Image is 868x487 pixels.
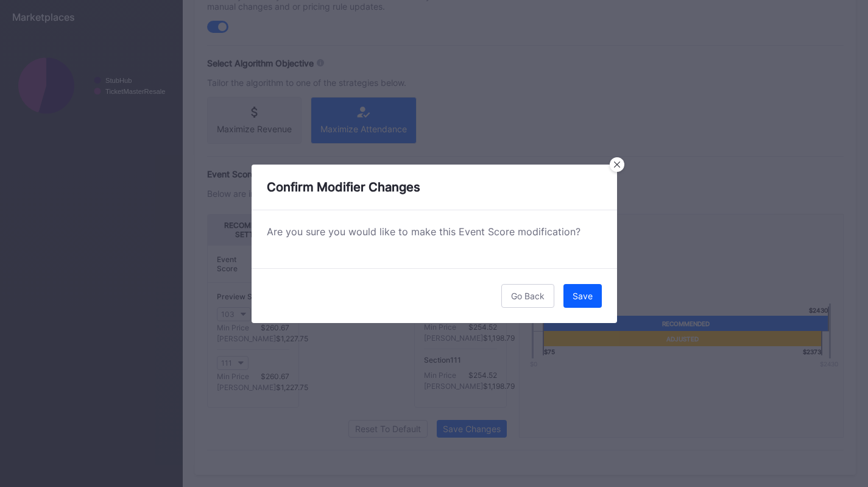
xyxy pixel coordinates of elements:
div: Save [573,291,593,301]
div: Go Back [511,291,545,301]
button: Go Back [501,284,554,308]
div: Are you sure you would like to make this Event Score modification? [267,226,602,238]
button: Save [563,284,602,308]
div: Confirm Modifier Changes [252,165,617,210]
